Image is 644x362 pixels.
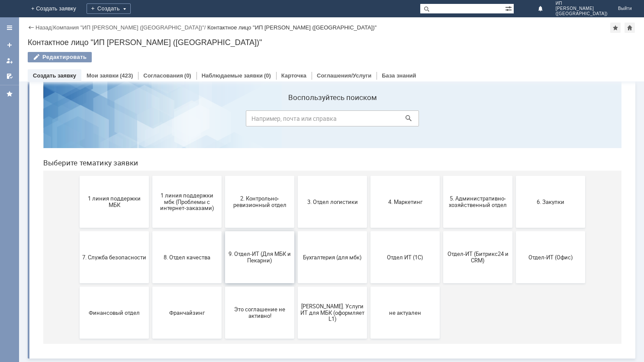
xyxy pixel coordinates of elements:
[53,24,204,31] a: Компания "ИП [PERSON_NAME] ([GEOGRAPHIC_DATA])"
[3,38,16,52] a: Создать заявку
[202,72,263,79] a: Наблюдаемые заявки
[43,159,113,211] button: 7. Служба безопасности
[409,123,473,136] span: 5. Административно-хозяйственный отдел
[209,39,383,55] input: Например, почта или справка
[505,4,514,12] span: Расширенный поиск
[191,234,255,247] span: Это соглашение не активно!
[116,215,185,267] button: Франчайзинг
[482,182,546,188] span: Отдел-ИТ (Офис)
[610,23,621,33] div: Добавить в избранное
[556,1,608,6] span: ИП
[119,237,183,244] span: Франчайзинг
[43,215,113,267] button: Финансовый отдел
[480,104,549,156] button: 6. Закупки
[191,123,255,136] span: 2. Контрольно-ревизионный отдел
[52,24,53,30] div: |
[87,72,119,79] a: Мои заявки
[191,179,255,192] span: 9. Отдел-ИТ (Для МБК и Пекарни)
[87,3,131,14] div: Создать
[556,6,608,11] span: [PERSON_NAME]
[556,11,608,16] span: ([GEOGRAPHIC_DATA])
[409,179,473,192] span: Отдел-ИТ (Битрикс24 и CRM)
[480,159,549,211] button: Отдел-ИТ (Офис)
[337,237,401,244] span: не актуален
[382,72,416,79] a: База знаний
[116,159,185,211] button: 8. Отдел качества
[317,72,371,79] a: Соглашения/Услуги
[407,159,476,211] button: Отдел-ИТ (Битрикс24 и CRM)
[46,182,110,188] span: 7. Служба безопасности
[261,215,331,267] button: [PERSON_NAME]. Услуги ИТ для МБК (оформляет L1)
[189,215,258,267] button: Это соглашение не активно!
[143,72,183,79] a: Согласования
[46,123,110,136] span: 1 линия поддержки МБК
[261,104,331,156] button: 3. Отдел логистики
[189,159,258,211] button: 9. Отдел-ИТ (Для МБК и Пекарни)
[28,38,635,47] div: Контактное лицо "ИП [PERSON_NAME] ([GEOGRAPHIC_DATA])"
[264,231,328,250] span: [PERSON_NAME]. Услуги ИТ для МБК (оформляет L1)
[334,215,403,267] button: не актуален
[33,72,76,79] a: Создать заявку
[3,69,16,83] a: Мои согласования
[120,72,133,79] div: (423)
[7,87,585,95] header: Выберите тематику заявки
[334,159,403,211] button: Отдел ИТ (1С)
[209,21,383,30] label: Воспользуйтесь поиском
[207,24,377,31] div: Контактное лицо "ИП [PERSON_NAME] ([GEOGRAPHIC_DATA])"
[119,182,183,188] span: 8. Отдел качества
[261,159,331,211] button: Бухгалтерия (для мбк)
[264,126,328,133] span: 3. Отдел логистики
[625,23,635,33] div: Сделать домашней страницей
[184,72,191,79] div: (0)
[3,54,16,68] a: Мои заявки
[337,182,401,188] span: Отдел ИТ (1С)
[337,126,401,133] span: 4. Маркетинг
[281,72,306,79] a: Карточка
[407,104,476,156] button: 5. Административно-хозяйственный отдел
[334,104,403,156] button: 4. Маркетинг
[264,72,271,79] div: (0)
[482,126,546,133] span: 6. Закупки
[116,104,185,156] button: 1 линия поддержки мбк (Проблемы с интернет-заказами)
[264,182,328,188] span: Бухгалтерия (для мбк)
[43,104,113,156] button: 1 линия поддержки МБК
[189,104,258,156] button: 2. Контрольно-ревизионный отдел
[46,237,110,244] span: Финансовый отдел
[35,24,52,31] a: Назад
[119,120,183,139] span: 1 линия поддержки мбк (Проблемы с интернет-заказами)
[53,24,207,31] div: /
